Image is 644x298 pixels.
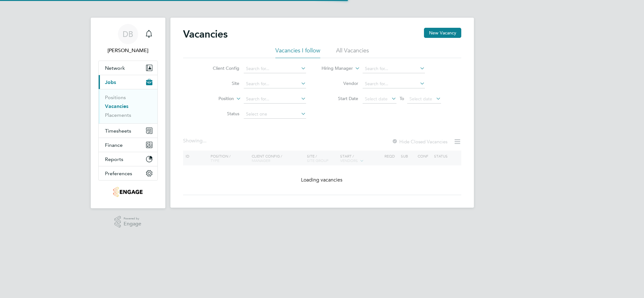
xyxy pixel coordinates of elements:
input: Search for... [363,80,425,88]
label: Site [203,80,239,86]
img: thornbaker-logo-retina.png [113,187,143,197]
button: Timesheets [99,124,157,138]
span: Network [105,65,125,71]
label: Start Date [322,96,358,101]
h2: Vacancies [183,28,228,40]
span: Jobs [105,79,116,85]
span: Finance [105,142,123,148]
a: Go to home page [98,187,158,197]
div: Showing [183,138,208,144]
label: Position [198,96,234,102]
span: DB [123,30,133,38]
label: Status [203,111,239,116]
div: Jobs [99,89,157,123]
button: Finance [99,138,157,152]
span: To [398,94,406,103]
button: New Vacancy [424,28,461,38]
li: All Vacancies [336,47,369,58]
label: Hide Closed Vacancies [392,139,447,145]
span: ... [203,138,206,144]
label: Vendor [322,80,358,86]
span: Reports [105,156,123,162]
button: Jobs [99,75,157,89]
label: Hiring Manager [316,65,353,72]
button: Preferences [99,166,157,180]
span: Preferences [105,170,132,176]
input: Search for... [244,95,306,104]
a: Vacancies [105,103,128,109]
button: Network [99,61,157,75]
input: Search for... [363,64,425,73]
span: Daniel Bassett [98,47,158,54]
label: Client Config [203,65,239,71]
input: Select one [244,110,306,119]
button: Reports [99,152,157,166]
input: Search for... [244,64,306,73]
span: Powered by [124,216,141,221]
nav: Main navigation [91,18,165,208]
span: Select date [409,96,432,102]
a: DB[PERSON_NAME] [98,24,158,54]
input: Search for... [244,80,306,88]
a: Powered byEngage [114,216,141,228]
a: Positions [105,94,126,100]
li: Vacancies I follow [275,47,320,58]
span: Engage [124,221,141,227]
span: Timesheets [105,128,131,134]
a: Placements [105,112,131,118]
span: Select date [365,96,388,102]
